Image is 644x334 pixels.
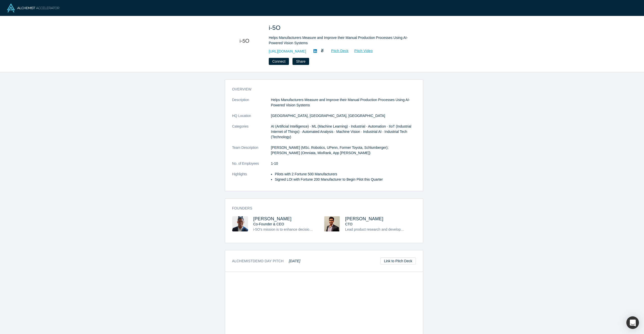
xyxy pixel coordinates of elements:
[275,172,416,177] li: Pilots with 2 Fortune 500 Manufacturers
[271,161,416,166] dd: 1-10
[271,113,416,118] dd: [GEOGRAPHIC_DATA], [GEOGRAPHIC_DATA], [GEOGRAPHIC_DATA]
[232,145,271,161] dt: Team Description
[324,216,340,231] img: Khizer Hayat's Profile Image
[7,4,59,12] img: Alchemist Logo
[271,124,411,139] span: AI (Artificial Intelligence) · ML (Machine Learning) · Industrial · Automation · IIoT (Industrial...
[232,87,409,92] h3: overview
[271,97,416,108] p: Helps Manufacturers Measure and Improve their Manual Production Processes Using AI-Powered Vision...
[326,48,349,54] a: Pitch Deck
[232,97,271,113] dt: Description
[345,216,384,221] a: [PERSON_NAME]
[226,23,262,59] img: i-5O's Logo
[253,227,378,231] span: i-5O's mission is to enhance decision making on production processes using AI.
[253,216,292,221] a: [PERSON_NAME]
[269,24,282,31] span: i-5O
[292,58,309,65] button: Share
[269,49,306,54] a: [URL][DOMAIN_NAME]
[289,259,300,263] em: [DATE]
[380,257,416,265] a: Link to Pitch Deck
[232,258,301,264] h3: Alchemist Demo Day Pitch
[271,145,416,156] p: [PERSON_NAME] (MSc. Robotics, UPenn, Former Toyota, Schlumberger); [PERSON_NAME] (Omniata, MixRan...
[269,35,410,46] div: Helps Manufacturers Measure and Improve their Manual Production Processes Using AI-Powered Vision...
[232,161,271,172] dt: No. of Employees
[232,206,409,211] h3: Founders
[232,113,271,124] dt: HQ Location
[253,222,284,226] span: Co-Founder & CEO
[232,172,271,187] dt: Highlights
[269,58,289,65] button: Connect
[232,124,271,145] dt: Categories
[345,222,353,226] span: CTO
[349,48,373,54] a: Pitch Video
[232,216,248,231] img: Albert Kao's Profile Image
[275,177,416,182] li: Signed LOI with Fortune 200 Manufacturer to Begin Pilot this Quarter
